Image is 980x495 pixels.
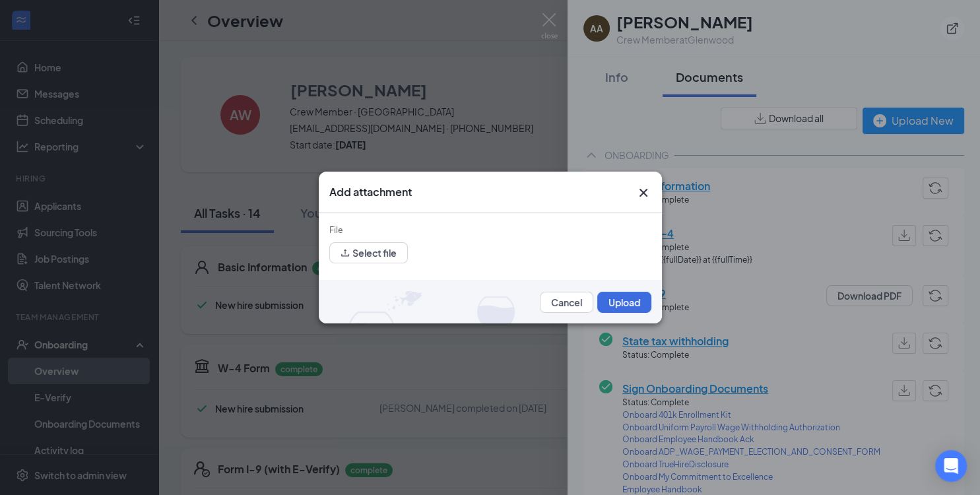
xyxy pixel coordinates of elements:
[329,225,343,235] label: File
[636,185,651,201] svg: Cross
[329,242,408,263] button: upload Select file
[935,450,967,482] div: Open Intercom Messenger
[636,185,651,201] button: Close
[329,249,408,259] span: upload Select file
[341,248,350,257] span: upload
[329,185,412,199] h3: Add attachment
[540,292,593,313] button: Cancel
[597,292,651,313] button: Upload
